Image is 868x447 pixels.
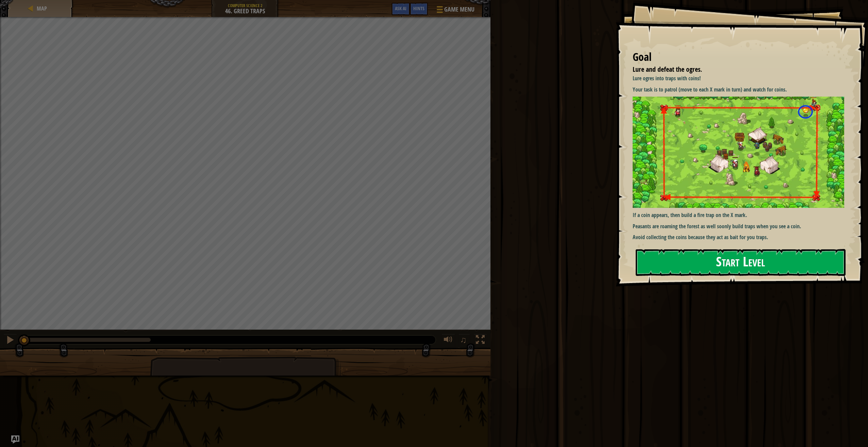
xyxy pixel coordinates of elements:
[11,435,19,444] button: Ask AI
[473,334,487,348] button: Toggle fullscreen
[633,211,849,219] p: If a coin appears, then build a fire trap on the X mark.
[633,86,849,94] p: Your task is to patrol (move to each X mark in turn) and watch for coins.
[3,334,17,348] button: Ctrl + P: Pause
[395,5,406,12] span: Ask AI
[633,97,849,208] img: Greed traps
[633,74,849,82] p: Lure ogres into traps with coins!
[624,65,842,74] li: Lure and defeat the ogres.
[633,233,849,241] p: Avoid collecting the coins because they act as bait for you traps.
[413,5,424,12] span: Hints
[460,335,467,345] span: ♫
[441,334,455,348] button: Adjust volume
[444,5,474,14] span: Game Menu
[37,5,47,12] span: Map
[633,49,844,65] div: Goal
[633,65,702,74] span: Lure and defeat the ogres.
[391,3,410,15] button: Ask AI
[636,249,846,276] button: Start Level
[431,3,479,19] button: Game Menu
[458,334,470,348] button: ♫
[35,5,47,12] a: Map
[722,222,801,230] strong: only build traps when you see a coin.
[633,222,849,230] p: Peasants are roaming the forest as well so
